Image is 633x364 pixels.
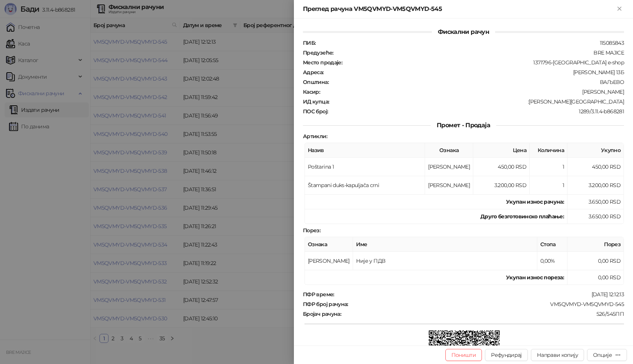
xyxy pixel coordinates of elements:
[303,40,315,46] strong: ПИБ :
[353,237,537,252] th: Име
[615,5,624,14] button: Close
[349,301,625,308] div: VM5QVMYD-VM5QVMYD-545
[303,227,320,234] strong: Порез :
[303,59,342,66] strong: Место продаје :
[305,237,353,252] th: Ознака
[567,176,624,195] td: 3.200,00 RSD
[473,176,530,195] td: 3.200,00 RSD
[473,143,530,158] th: Цена
[567,270,624,285] td: 0,00 RSD
[303,311,341,317] strong: Бројач рачуна :
[473,158,530,176] td: 450,00 RSD
[537,352,578,358] span: Направи копију
[530,158,567,176] td: 1
[321,88,625,95] div: [PERSON_NAME]
[330,98,625,105] div: :[PERSON_NAME][GEOGRAPHIC_DATA]
[303,98,329,105] strong: ИД купца :
[305,252,353,270] td: [PERSON_NAME]
[305,158,425,176] td: Poštarina 1
[537,252,567,270] td: 0,00%
[316,40,625,46] div: 115085843
[303,108,328,115] strong: ПОС број :
[506,274,564,281] strong: Укупан износ пореза:
[303,79,329,85] strong: Општина :
[587,349,627,361] button: Опције
[334,49,625,56] div: BRE MAJICE
[567,209,624,224] td: 3.650,00 RSD
[431,122,496,129] span: Промет - Продаја
[530,176,567,195] td: 1
[537,237,567,252] th: Стопа
[567,252,624,270] td: 0,00 RSD
[303,5,615,14] div: Преглед рачуна VM5QVMYD-VM5QVMYD-545
[506,198,564,205] strong: Укупан износ рачуна :
[305,143,425,158] th: Назив
[303,88,320,95] strong: Касир :
[303,49,333,56] strong: Предузеће :
[567,143,624,158] th: Укупно
[303,69,324,76] strong: Адреса :
[303,133,327,140] strong: Артикли :
[567,195,624,209] td: 3.650,00 RSD
[303,301,348,308] strong: ПФР број рачуна :
[329,108,625,115] div: 1289/3.11.4-b868281
[432,28,495,35] span: Фискални рачун
[329,79,625,85] div: ВАЉЕВО
[480,213,564,220] strong: Друго безготовинско плаћање :
[303,291,334,298] strong: ПФР време :
[425,143,473,158] th: Ознака
[343,59,625,66] div: 1371796-[GEOGRAPHIC_DATA] e-shop
[324,69,625,76] div: [PERSON_NAME] 13Б
[425,158,473,176] td: [PERSON_NAME]
[593,352,612,358] div: Опције
[485,349,528,361] button: Рефундирај
[342,311,625,317] div: 526/545ПП
[531,349,584,361] button: Направи копију
[335,291,625,298] div: [DATE] 12:12:13
[530,143,567,158] th: Количина
[567,237,624,252] th: Порез
[445,349,482,361] button: Поништи
[305,176,425,195] td: Štampani duks-kapuljača crni
[353,252,537,270] td: Није у ПДВ
[567,158,624,176] td: 450,00 RSD
[425,176,473,195] td: [PERSON_NAME]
